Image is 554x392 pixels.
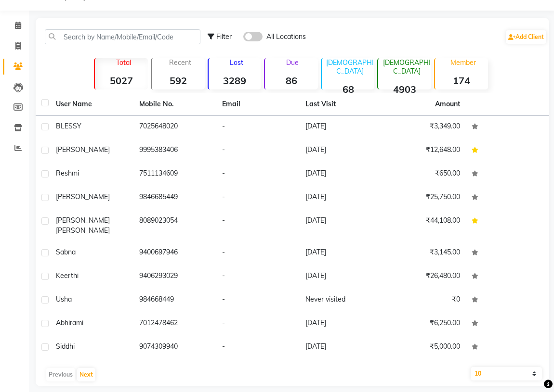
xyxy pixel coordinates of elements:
[50,93,133,115] th: User Name
[300,289,383,312] td: Never visited
[266,32,306,42] span: All Locations
[133,163,217,186] td: 7511134609
[216,93,300,115] th: Email
[383,336,466,359] td: ₹5,000.00
[216,336,300,359] td: -
[216,186,300,210] td: -
[56,226,110,235] span: [PERSON_NAME]
[56,169,79,177] span: Reshmi
[265,75,318,87] strong: 86
[383,115,466,139] td: ₹3,349.00
[133,265,217,289] td: 9406293029
[133,139,217,163] td: 9995383406
[56,248,76,256] span: Sabna
[56,295,72,303] span: usha
[133,115,217,139] td: 7025648020
[383,289,466,312] td: ₹0
[133,93,217,115] th: Mobile No.
[300,115,383,139] td: [DATE]
[216,115,300,139] td: -
[152,75,205,87] strong: 592
[56,318,83,327] span: abhirami
[383,265,466,289] td: ₹26,480.00
[383,210,466,241] td: ₹44,108.00
[383,186,466,210] td: ₹25,750.00
[45,29,200,44] input: Search by Name/Mobile/Email/Code
[506,30,546,44] a: Add Client
[216,32,232,41] span: Filter
[300,312,383,336] td: [DATE]
[300,139,383,163] td: [DATE]
[156,58,205,67] p: Recent
[56,145,110,154] span: [PERSON_NAME]
[95,75,148,87] strong: 5027
[216,139,300,163] td: -
[326,58,375,76] p: [DEMOGRAPHIC_DATA]
[300,241,383,265] td: [DATE]
[435,75,488,87] strong: 174
[216,312,300,336] td: -
[56,342,75,351] span: siddhi
[300,265,383,289] td: [DATE]
[56,216,110,225] span: [PERSON_NAME]
[300,163,383,186] td: [DATE]
[300,186,383,210] td: [DATE]
[216,289,300,312] td: -
[133,336,217,359] td: 9074309940
[300,210,383,241] td: [DATE]
[300,93,383,115] th: Last Visit
[378,83,431,95] strong: 4903
[133,241,217,265] td: 9400697946
[133,312,217,336] td: 7012478462
[133,186,217,210] td: 9846685449
[216,265,300,289] td: -
[209,75,262,87] strong: 3289
[439,58,488,67] p: Member
[267,58,318,67] p: Due
[383,163,466,186] td: ₹650.00
[133,289,217,312] td: 984668449
[212,58,262,67] p: Lost
[429,93,466,115] th: Amount
[383,139,466,163] td: ₹12,648.00
[99,58,148,67] p: Total
[56,271,79,280] span: Keerthi
[382,58,431,76] p: [DEMOGRAPHIC_DATA]
[322,83,375,95] strong: 68
[216,241,300,265] td: -
[383,312,466,336] td: ₹6,250.00
[216,163,300,186] td: -
[56,122,81,130] span: BLESSY
[77,368,95,381] button: Next
[216,210,300,241] td: -
[56,192,110,201] span: [PERSON_NAME]
[383,241,466,265] td: ₹3,145.00
[133,210,217,241] td: 8089023054
[300,336,383,359] td: [DATE]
